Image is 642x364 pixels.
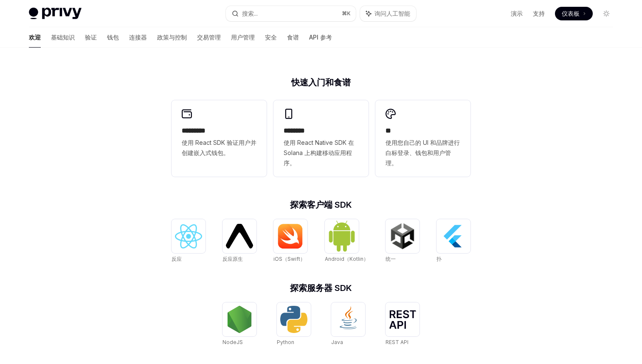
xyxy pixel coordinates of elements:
[436,256,442,262] font: 扑
[222,339,243,345] font: NodeJS
[29,34,41,41] font: 欢迎
[51,34,75,41] font: 基础知识
[273,256,305,262] font: iOS（Swift）
[157,34,187,41] font: 政策与控制
[107,27,119,48] a: 钱包
[386,219,420,263] a: 统一统一
[290,200,352,210] font: 探索客户端 SDK
[273,219,307,263] a: iOS（Swift）iOS（Swift）
[85,34,97,41] font: 验证
[29,27,41,48] a: 欢迎
[389,310,416,329] img: REST API
[386,302,420,347] a: REST APIREST API
[287,27,299,48] a: 食谱
[197,34,221,41] font: 交易管理
[231,34,255,41] font: 用户管理
[222,219,256,263] a: 反应原生反应原生
[222,302,256,347] a: NodeJSNodeJS
[157,27,187,48] a: 政策与控制
[440,223,467,250] img: 扑
[375,100,470,177] a: **使用您自己的 UI 和品牌进行白标登录、钱包和用户管理。
[347,10,351,17] font: K
[231,27,255,48] a: 用户管理
[277,339,294,345] font: Python
[325,219,369,263] a: Android（Kotlin）Android（Kotlin）
[226,6,356,21] button: 搜索...⌘K
[328,220,355,252] img: Android（Kotlin）
[511,9,523,18] a: 演示
[129,34,147,41] font: 连接器
[342,10,347,17] font: ⌘
[29,8,82,20] img: 灯光标志
[436,219,470,263] a: 扑扑
[309,27,332,48] a: API 参考
[555,7,593,20] a: 仪表板
[129,27,147,48] a: 连接器
[182,139,256,156] font: 使用 React SDK 验证用户并创建嵌入式钱包。
[600,7,613,20] button: 切换暗模式
[386,256,396,262] font: 统一
[273,100,369,177] a: **** ***使用 React Native SDK 在 Solana 上构建移动应用程序。
[172,256,182,262] font: 反应
[277,302,311,347] a: PythonPython
[562,10,580,17] font: 仪表板
[287,34,299,41] font: 食谱
[335,306,362,333] img: Java
[226,306,253,333] img: NodeJS
[280,306,307,333] img: Python
[360,6,416,21] button: 询问人工智能
[85,27,97,48] a: 验证
[291,77,351,87] font: 快速入门和食谱
[309,34,332,41] font: API 参考
[107,34,119,41] font: 钱包
[331,339,343,345] font: Java
[290,283,352,293] font: 探索服务器 SDK
[222,256,243,262] font: 反应原生
[51,27,75,48] a: 基础知识
[265,27,277,48] a: 安全
[331,302,365,347] a: JavaJava
[533,10,545,17] font: 支持
[386,339,408,345] font: REST API
[325,256,369,262] font: Android（Kotlin）
[389,223,416,250] img: 统一
[386,139,460,166] font: 使用您自己的 UI 和品牌进行白标登录、钱包和用户管理。
[226,224,253,248] img: 反应原生
[277,223,304,249] img: iOS（Swift）
[175,224,202,248] img: 反应
[284,139,354,166] font: 使用 React Native SDK 在 Solana 上构建移动应用程序。
[265,34,277,41] font: 安全
[172,219,206,263] a: 反应反应
[511,10,523,17] font: 演示
[533,9,545,18] a: 支持
[374,10,410,17] font: 询问人工智能
[242,10,258,17] font: 搜索...
[197,27,221,48] a: 交易管理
